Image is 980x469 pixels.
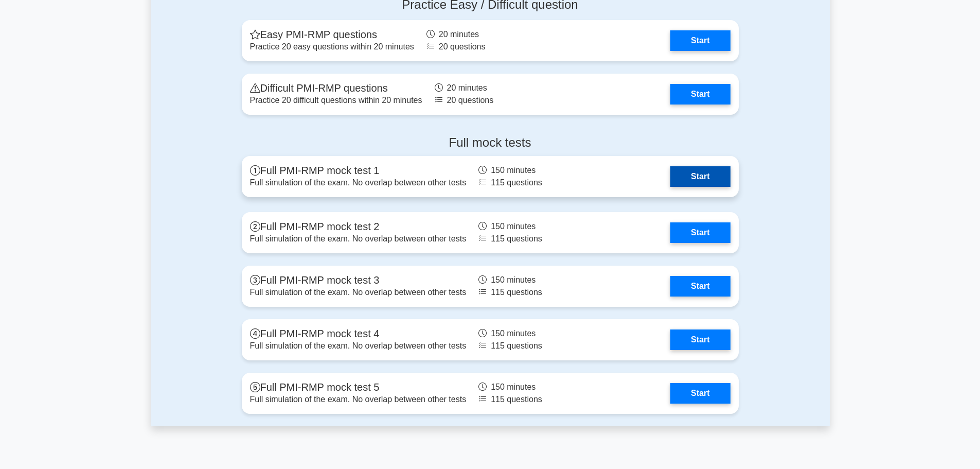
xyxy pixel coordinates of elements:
a: Start [670,276,730,297]
a: Start [670,222,730,243]
a: Start [670,84,730,105]
a: Start [670,329,730,350]
a: Start [670,30,730,51]
a: Start [670,166,730,187]
a: Start [670,383,730,404]
h4: Full mock tests [242,135,739,150]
